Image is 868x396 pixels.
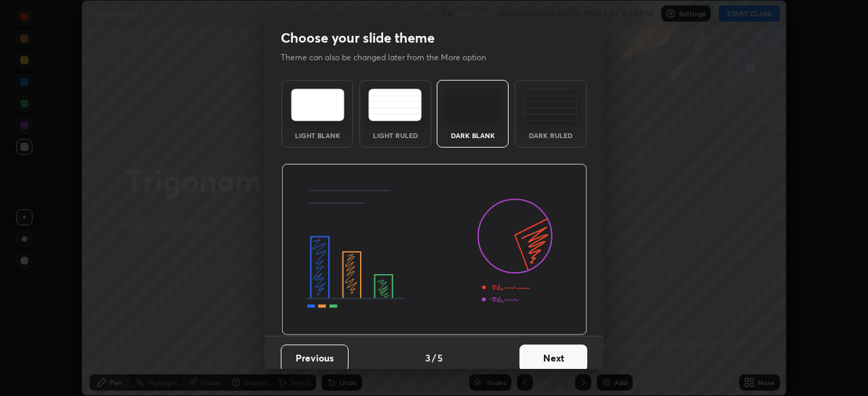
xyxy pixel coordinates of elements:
h4: / [432,351,436,365]
img: darkTheme.f0cc69e5.svg [446,89,500,121]
img: lightTheme.e5ed3b09.svg [291,89,344,121]
p: Theme can also be changed later from the More option [281,51,500,64]
div: Light Blank [290,132,344,139]
button: Next [519,345,587,372]
div: Dark Blank [446,132,500,139]
h4: 3 [425,351,431,365]
div: Dark Ruled [524,132,578,139]
img: lightRuledTheme.5fabf969.svg [368,89,422,121]
div: Light Ruled [368,132,422,139]
h2: Choose your slide theme [281,29,435,47]
button: Previous [281,345,349,372]
h4: 5 [437,351,443,365]
img: darkRuledTheme.de295e13.svg [524,89,577,121]
img: darkThemeBanner.d06ce4a2.svg [281,164,587,336]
